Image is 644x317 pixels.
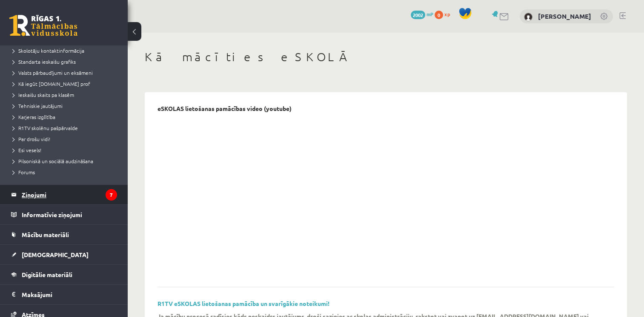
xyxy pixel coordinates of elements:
[13,47,84,54] span: Skolotāju kontaktinformācija
[11,245,117,264] a: [DEMOGRAPHIC_DATA]
[22,285,117,304] legend: Maksājumi
[435,11,443,19] span: 0
[106,189,117,201] i: 7
[13,80,119,88] a: Kā iegūt [DOMAIN_NAME] prof
[22,271,72,278] span: Digitālie materiāli
[13,124,119,132] a: R1TV skolēnu pašpārvalde
[13,136,50,142] span: Par drošu vidi!
[22,231,69,238] span: Mācību materiāli
[13,147,41,153] span: Esi vesels!
[524,13,532,21] img: Gabriela Grase
[13,113,55,120] span: Karjeras izglītība
[13,102,63,109] span: Tehniskie jautājumi
[22,205,117,224] legend: Informatīvie ziņojumi
[411,11,425,19] span: 2002
[13,58,119,65] a: Standarta ieskaišu grafiks
[13,80,90,87] span: Kā iegūt [DOMAIN_NAME] prof
[13,169,35,175] span: Forums
[538,12,591,20] a: [PERSON_NAME]
[13,47,119,54] a: Skolotāju kontaktinformācija
[22,251,89,258] span: [DEMOGRAPHIC_DATA]
[11,185,117,204] a: Ziņojumi7
[13,158,93,164] span: Pilsoniskā un sociālā audzināšana
[426,11,433,17] span: mP
[444,11,450,17] span: xp
[13,157,119,165] a: Pilsoniskā un sociālā audzināšana
[13,91,119,99] a: Ieskaišu skaits pa klasēm
[13,125,78,131] span: R1TV skolēnu pašpārvalde
[13,69,119,76] a: Valsts pārbaudījumi un eksāmeni
[13,102,119,110] a: Tehniskie jautājumi
[9,15,77,36] a: Rīgas 1. Tālmācības vidusskola
[411,11,433,17] a: 2002 mP
[157,105,292,112] p: eSKOLAS lietošanas pamācības video (youtube)
[13,113,119,121] a: Karjeras izglītība
[11,205,117,224] a: Informatīvie ziņojumi
[11,265,117,284] a: Digitālie materiāli
[13,69,93,76] span: Valsts pārbaudījumi un eksāmeni
[22,185,117,204] legend: Ziņojumi
[13,146,119,154] a: Esi vesels!
[145,50,627,64] h1: Kā mācīties eSKOLĀ
[11,285,117,304] a: Maksājumi
[11,225,117,244] a: Mācību materiāli
[13,58,76,65] span: Standarta ieskaišu grafiks
[435,11,454,17] a: 0 xp
[13,91,74,98] span: Ieskaišu skaits pa klasēm
[13,135,119,143] a: Par drošu vidi!
[157,300,329,307] a: R1TV eSKOLAS lietošanas pamācība un svarīgākie noteikumi!
[13,168,119,176] a: Forums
